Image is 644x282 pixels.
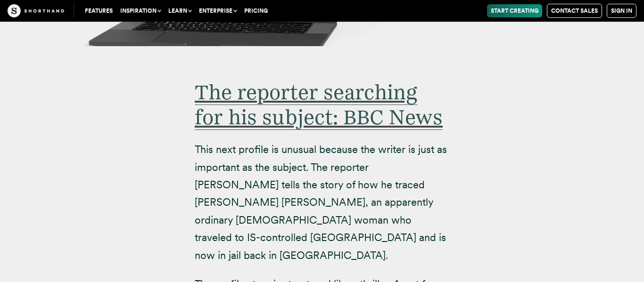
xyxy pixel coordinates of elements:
p: This next profile is unusual because the writer is just as important as the subject. The reporter... [195,141,449,264]
button: Learn [165,4,195,17]
a: Start Creating [487,4,542,17]
a: Pricing [240,4,272,17]
a: Features [81,4,116,17]
img: The Craft [8,4,64,17]
button: Enterprise [195,4,240,17]
a: The reporter searching for his subject: BBC News [195,80,443,129]
a: Contact Sales [547,4,602,18]
button: Inspiration [116,4,165,17]
a: Sign in [607,4,636,18]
